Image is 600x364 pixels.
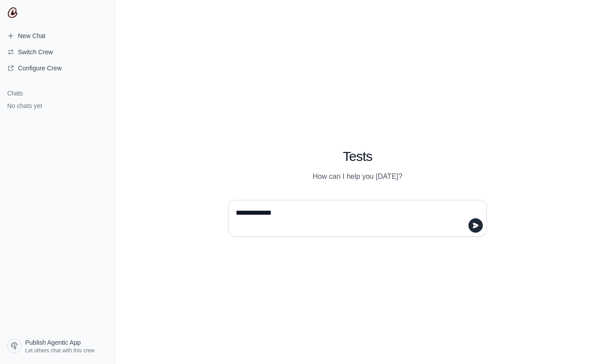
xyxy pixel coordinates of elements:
span: Switch Crew [18,48,53,56]
span: Configure Crew [18,64,62,73]
a: Publish Agentic App Let others chat with this crew [4,335,111,357]
span: Publish Agentic App [25,338,81,347]
a: New Chat [4,29,111,43]
button: Switch Crew [4,45,111,59]
span: New Chat [18,31,45,40]
img: CrewAI Logo [7,7,18,18]
h1: Tests [228,148,487,165]
a: Configure Crew [4,61,111,75]
p: How can I help you [DATE]? [228,171,487,182]
iframe: Chat Widget [555,321,600,364]
span: Let others chat with this crew [25,347,95,354]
